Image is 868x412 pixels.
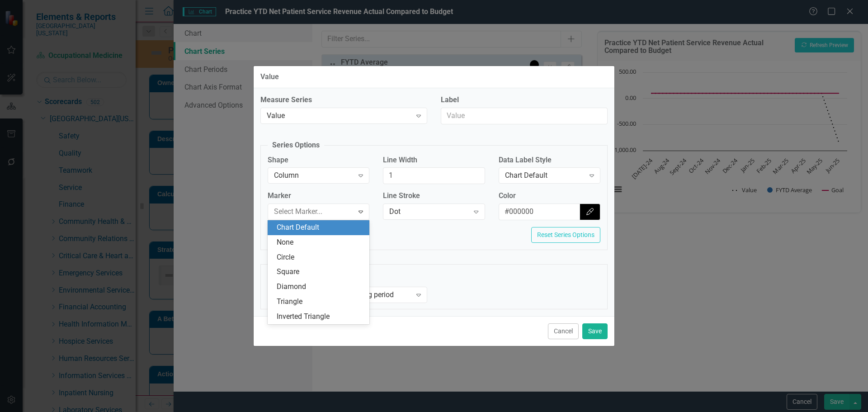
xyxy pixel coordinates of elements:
[277,237,364,248] div: None
[383,155,485,166] label: Line Width
[531,227,600,243] button: Reset Series Options
[383,167,485,184] input: Chart Default
[268,155,369,166] label: Shape
[268,140,324,151] legend: Series Options
[277,252,364,263] div: Circle
[277,267,364,277] div: Square
[268,191,369,201] label: Marker
[441,108,608,124] input: Value
[389,207,469,217] div: Dot
[277,297,364,307] div: Triangle
[499,191,600,201] label: Color
[260,95,427,105] label: Measure Series
[277,282,364,292] div: Diamond
[277,312,364,322] div: Inverted Triangle
[499,204,580,220] input: Chart Default
[277,223,364,233] div: Chart Default
[267,110,411,121] div: Value
[383,191,485,201] label: Line Stroke
[499,155,600,166] label: Data Label Style
[582,323,608,339] button: Save
[441,95,608,105] label: Label
[505,170,585,181] div: Chart Default
[274,170,354,181] div: Column
[548,323,579,339] button: Cancel
[260,73,279,81] div: Value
